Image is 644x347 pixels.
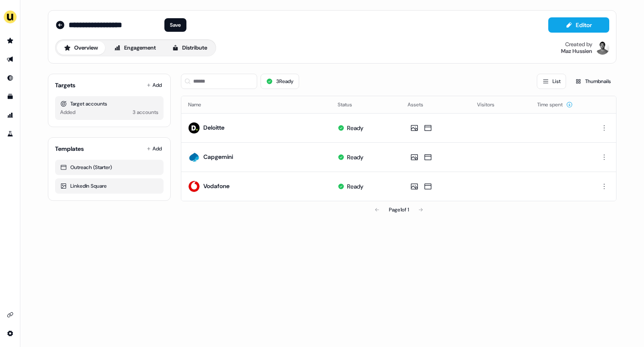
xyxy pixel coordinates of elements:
div: LinkedIn Square [60,182,158,190]
button: Overview [57,41,105,55]
a: Go to integrations [3,327,17,340]
div: Templates [55,144,84,153]
button: Time spent [537,97,573,112]
a: Go to attribution [3,108,17,122]
img: Maz [596,41,609,55]
button: Thumbnails [569,74,616,89]
button: Status [338,97,362,112]
button: List [537,74,566,89]
button: Visitors [477,97,505,112]
button: Add [145,79,164,91]
div: Maz Hussien [561,48,592,55]
a: Editor [548,22,609,31]
a: Go to prospects [3,34,17,47]
th: Assets [401,96,471,113]
a: Go to Inbound [3,71,17,85]
a: Deloitte [203,124,225,131]
a: Go to outbound experience [3,53,17,66]
div: Added [60,108,75,117]
button: Engagement [107,41,163,55]
a: Go to templates [3,90,17,103]
button: Distribute [165,41,214,55]
div: Ready [347,124,364,132]
div: 3 accounts [133,108,158,117]
div: Target accounts [60,100,158,108]
div: Page 1 of 1 [389,205,409,214]
button: Editor [548,17,609,33]
button: Save [164,18,186,32]
a: Go to experiments [3,127,17,141]
div: Outreach (Starter) [60,163,158,172]
div: Ready [347,182,364,191]
button: Name [188,97,211,112]
a: Vodafone [203,182,230,190]
div: Ready [347,153,364,161]
a: Go to integrations [3,308,17,322]
div: Targets [55,81,75,89]
button: 3Ready [261,74,299,89]
button: Add [145,143,164,155]
div: Created by [565,41,592,48]
a: Capgemini [203,153,233,161]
